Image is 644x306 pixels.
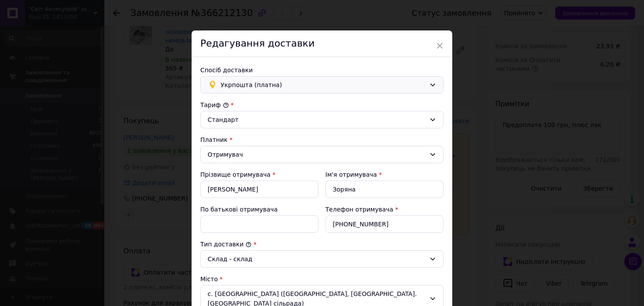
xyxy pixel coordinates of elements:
[200,101,444,109] div: Тариф
[436,38,444,53] span: ×
[200,171,271,178] label: Прізвище отримувача
[200,275,444,283] div: Місто
[200,240,444,249] div: Тип доставки
[208,150,426,159] div: Отримувач
[325,206,393,213] label: Телефон отримувача
[200,206,278,213] label: По батькові отримувача
[192,30,452,57] div: Редагування доставки
[200,135,444,144] div: Платник
[325,171,377,178] label: Ім'я отримувача
[325,215,444,233] input: +380
[208,254,426,264] div: Склад - склад
[200,66,444,74] div: Спосіб доставки
[221,80,426,90] span: Укрпошта (платна)
[208,115,426,124] div: Стандарт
